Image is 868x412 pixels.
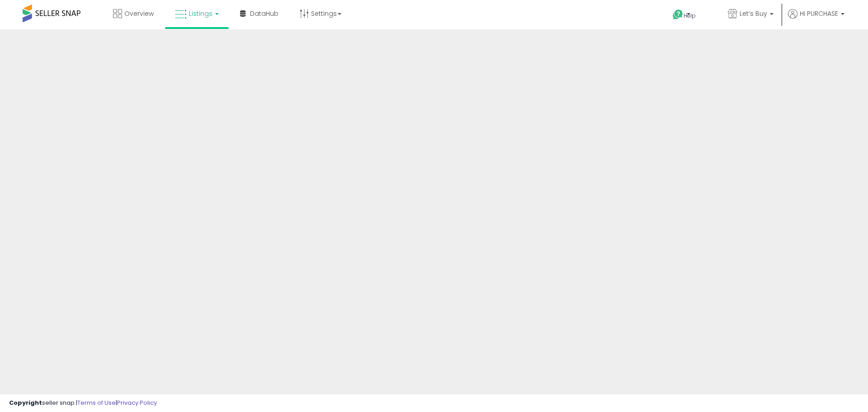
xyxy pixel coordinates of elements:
a: Privacy Policy [117,398,157,407]
i: Get Help [672,9,684,20]
a: Terms of Use [77,398,116,407]
span: Help [684,12,696,19]
strong: Copyright [9,398,42,407]
span: Listings [189,9,212,18]
span: Hi PURCHASE [800,9,838,18]
a: Hi PURCHASE [788,9,844,29]
span: DataHub [250,9,278,18]
span: Overview [124,9,154,18]
span: Let’s Buy [740,9,767,18]
div: seller snap | | [9,399,157,407]
a: Help [665,2,713,29]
